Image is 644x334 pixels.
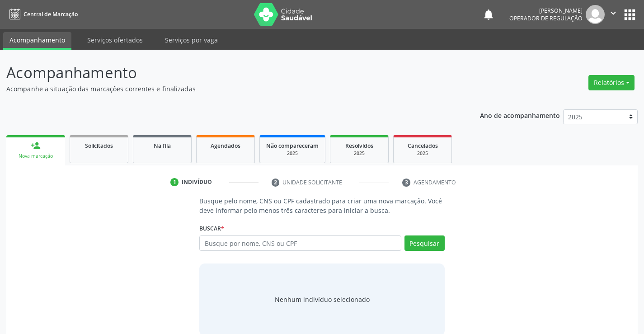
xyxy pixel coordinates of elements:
[13,153,59,160] div: Nova marcação
[400,150,445,157] div: 2025
[24,10,78,18] span: Central de Marcação
[81,32,149,48] a: Serviços ofertados
[588,75,635,90] button: Relatórios
[275,295,370,304] div: Nenhum indivíduo selecionado
[85,142,113,150] span: Solicitados
[266,150,319,157] div: 2025
[6,7,78,22] a: Central de Marcação
[404,235,445,251] button: Pesquisar
[605,5,622,24] button: 
[337,150,382,157] div: 2025
[480,109,560,121] p: Ano de acompanhamento
[586,5,605,24] img: img
[3,32,71,50] a: Acompanhamento
[182,178,212,186] div: Indivíduo
[482,8,495,21] button: notifications
[345,142,373,150] span: Resolvidos
[211,142,240,150] span: Agendados
[170,178,179,186] div: 1
[509,7,583,14] div: [PERSON_NAME]
[509,14,583,22] span: Operador de regulação
[6,61,448,84] p: Acompanhamento
[159,32,224,48] a: Serviços por vaga
[31,141,41,151] div: person_add
[199,221,224,235] label: Buscar
[622,7,638,23] button: apps
[608,8,618,18] i: 
[6,84,448,94] p: Acompanhe a situação das marcações correntes e finalizadas
[408,142,438,150] span: Cancelados
[199,196,444,215] p: Busque pelo nome, CNS ou CPF cadastrado para criar uma nova marcação. Você deve informar pelo men...
[154,142,171,150] span: Na fila
[266,142,319,150] span: Não compareceram
[199,235,401,251] input: Busque por nome, CNS ou CPF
